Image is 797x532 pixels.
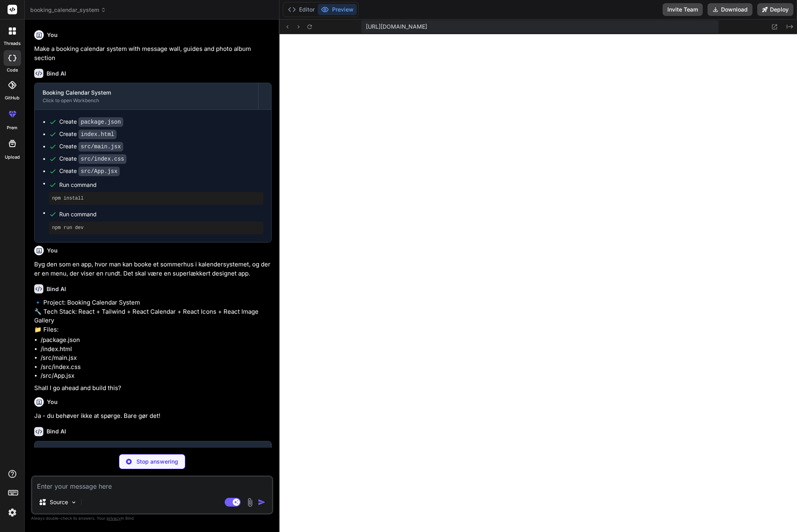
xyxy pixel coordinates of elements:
div: Booking Calendar System [43,447,263,455]
li: /src/main.jsx [41,353,272,363]
li: /src/App.jsx [41,371,272,381]
pre: npm run dev [52,225,260,231]
code: src/index.css [78,154,126,164]
button: Booking Calendar SystemClick to open Workbench [35,83,258,109]
code: src/App.jsx [78,167,120,176]
li: /index.html [41,345,272,354]
h6: You [47,398,58,406]
pre: npm install [52,195,260,202]
label: Upload [5,154,20,161]
label: GitHub [5,95,19,101]
div: Click to open Workbench [43,97,250,104]
code: index.html [78,130,117,139]
h6: Bind AI [47,427,66,435]
div: Create [59,155,126,163]
img: settings [6,506,19,519]
div: Create [59,118,123,126]
button: Invite Team [663,3,703,16]
iframe: Preview [280,34,797,532]
span: Run command [59,210,263,218]
li: /src/index.css [41,363,272,372]
li: /package.json [41,336,272,345]
p: Shall I go ahead and build this? [34,384,272,393]
h6: Bind AI [47,70,66,78]
label: prem [7,124,17,131]
p: Ja - du behøver ikke at spørge. Bare gør det! [34,412,272,421]
span: Run command [59,181,263,189]
p: Make a booking calendar system with message wall, guides and photo album section [34,45,272,62]
p: Stop answering [136,458,178,466]
button: Download [708,3,752,16]
span: booking_calendar_system [30,6,106,14]
label: threads [4,40,21,47]
code: src/main.jsx [78,142,123,151]
h6: You [47,247,58,254]
p: 🔹 Project: Booking Calendar System 🔧 Tech Stack: React + Tailwind + React Calendar + React Icons ... [34,298,272,334]
span: [URL][DOMAIN_NAME] [366,23,427,31]
code: package.json [78,117,123,127]
div: Create [59,130,117,138]
h6: You [47,31,58,39]
button: Booking Calendar SystemClick to open Workbench [35,441,271,468]
p: Always double-check its answers. Your in Bind [31,515,273,522]
div: Create [59,167,120,175]
h6: Bind AI [47,285,66,293]
p: Source [50,498,68,506]
p: Byg den som en app, hvor man kan booke et sommerhus i kalendersystemet, og der er en menu, der vi... [34,260,272,278]
div: Create [59,142,123,151]
img: icon [258,498,266,506]
label: code [7,67,18,74]
img: Pick Models [70,499,77,506]
button: Editor [285,4,318,15]
button: Preview [318,4,357,15]
div: Booking Calendar System [43,89,250,97]
span: privacy [107,516,121,520]
img: attachment [245,498,255,507]
button: Deploy [757,3,793,16]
